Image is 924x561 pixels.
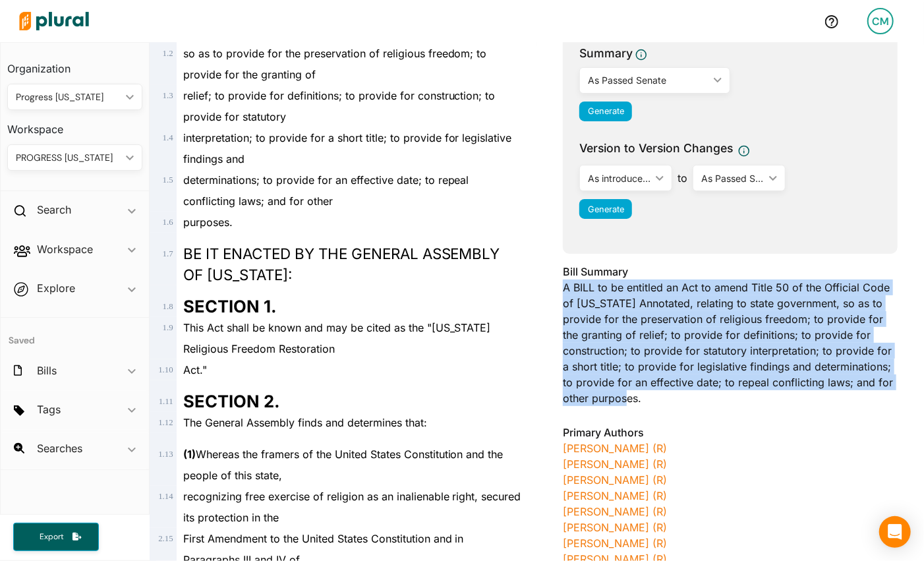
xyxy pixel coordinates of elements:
span: to [672,170,693,186]
span: 1 . 10 [158,365,173,374]
button: Generate [579,199,632,219]
h3: Primary Authors [563,425,898,440]
div: CM [867,8,894,34]
span: Version to Version Changes [579,140,733,157]
span: 1 . 5 [163,175,173,185]
span: 1 . 6 [163,218,173,227]
button: Export [13,523,99,551]
button: Generate [579,102,632,121]
a: [PERSON_NAME] (R) [563,442,667,455]
div: Progress [US_STATE] [16,90,121,104]
span: 1 . 7 [163,249,173,258]
a: [PERSON_NAME] (R) [563,458,667,471]
span: interpretation; to provide for a short title; to provide for legislative findings and [183,131,512,165]
h3: Organization [7,49,142,78]
a: [PERSON_NAME] (R) [563,537,667,550]
div: As introduced LC 44 2920ER [588,171,650,185]
a: [PERSON_NAME] (R) [563,505,667,518]
h2: Bills [37,363,57,378]
span: 1 . 4 [163,133,173,142]
a: [PERSON_NAME] (R) [563,521,667,534]
span: 1 . 11 [159,397,173,406]
span: relief; to provide for definitions; to provide for construction; to provide for statutory [183,89,496,123]
div: PROGRESS [US_STATE] [16,151,121,165]
h2: Explore [37,281,75,295]
h2: Workspace [37,242,93,256]
span: 1 . 13 [158,450,173,459]
span: 1 . 8 [163,302,173,311]
strong: SECTION 1. [183,296,277,316]
div: As Passed Senate [701,171,764,185]
span: The General Assembly finds and determines that: [183,416,427,429]
div: As Passed Senate [588,73,708,87]
span: 1 . 2 [163,49,173,58]
h2: Tags [37,402,61,417]
span: 1 . 12 [158,418,173,427]
strong: (1) [183,448,196,461]
span: purposes. [183,216,233,229]
h4: Saved [1,318,149,350]
span: 1 . 3 [163,91,173,100]
span: Generate [588,204,624,214]
a: CM [857,3,904,40]
a: [PERSON_NAME] (R) [563,473,667,487]
strong: SECTION 2. [183,391,280,411]
span: 2 . 15 [158,534,173,543]
span: recognizing free exercise of religion as an inalienable right, secured its protection in the [183,490,521,524]
span: Whereas the framers of the United States Constitution and the people of this state, [183,448,504,482]
h2: Search [37,202,71,217]
span: 1 . 9 [163,323,173,332]
h3: Bill Summary [563,264,898,280]
a: [PERSON_NAME] (R) [563,489,667,502]
div: Open Intercom Messenger [879,516,911,548]
span: Export [30,531,72,543]
span: Act." [183,363,207,376]
span: so as to provide for the preservation of religious freedom; to provide for the granting of [183,47,487,81]
span: determinations; to provide for an effective date; to repeal conflicting laws; and for other [183,173,469,208]
span: Generate [588,106,624,116]
h3: Workspace [7,110,142,139]
h2: Searches [37,441,82,456]
span: 1 . 14 [158,492,173,501]
span: BE IT ENACTED BY THE GENERAL ASSEMBLY OF [US_STATE]: [183,245,500,283]
h3: Summary [579,45,633,62]
div: A BILL to be entitled an Act to amend Title 50 of the Official Code of [US_STATE] Annotated, rela... [563,264,898,414]
span: This Act shall be known and may be cited as the "[US_STATE] Religious Freedom Restoration [183,321,491,355]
